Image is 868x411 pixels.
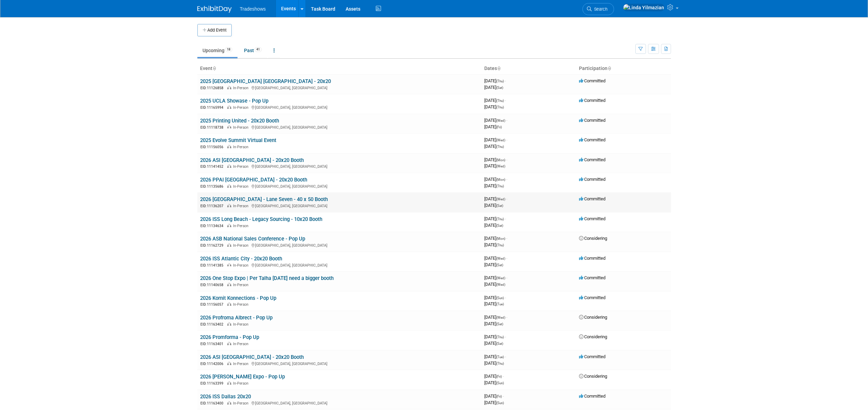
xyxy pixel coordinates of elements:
span: Committed [579,137,605,142]
span: (Sun) [496,401,504,405]
a: 2025 Printing United - 20x20 Booth [200,118,279,124]
span: (Sat) [496,224,503,227]
span: [DATE] [484,242,504,247]
span: Considering [579,374,607,379]
span: EID: 11142006 [200,362,226,366]
span: EID: 11156056 [200,145,226,149]
a: 2026 One Stop Expo | Per Talha [DATE] need a bigger booth [200,275,334,281]
span: EID: 11163402 [200,322,226,326]
span: Committed [579,78,605,83]
img: In-Person Event [227,322,231,326]
span: In-Person [233,362,251,366]
span: - [506,157,507,162]
span: - [505,216,506,221]
span: [DATE] [484,137,507,142]
span: [DATE] [484,321,503,326]
span: EID: 11163399 [200,381,226,385]
span: In-Person [233,125,251,130]
img: In-Person Event [227,381,231,385]
span: [DATE] [484,144,504,149]
span: EID: 11135686 [200,185,226,188]
span: Committed [579,196,605,201]
span: (Wed) [496,138,505,142]
span: (Thu) [496,362,504,365]
span: [DATE] [484,380,504,385]
span: (Sat) [496,204,503,208]
div: [GEOGRAPHIC_DATA], [GEOGRAPHIC_DATA] [200,85,479,91]
span: EID: 11141385 [200,263,226,267]
img: In-Person Event [227,401,231,404]
span: (Wed) [496,257,505,260]
span: (Sat) [496,263,503,267]
span: In-Person [233,224,251,228]
span: [DATE] [484,262,503,267]
a: 2026 ASB National Sales Conference - Pop Up [200,236,305,242]
span: (Sun) [496,296,504,300]
span: - [506,275,507,280]
a: 2026 Profroma Albrect - Pop Up [200,315,273,321]
span: [DATE] [484,301,504,306]
a: Sort by Start Date [497,66,500,71]
span: (Thu) [496,145,504,149]
span: In-Person [233,322,251,327]
span: Considering [579,334,607,339]
span: [DATE] [484,275,507,280]
span: - [505,98,506,103]
span: [DATE] [484,374,504,379]
span: [DATE] [484,295,506,300]
span: (Mon) [496,237,505,240]
a: 2026 [GEOGRAPHIC_DATA] - Lane Seven - 40 x 50 Booth [200,196,328,202]
span: - [505,334,506,339]
span: (Thu) [496,335,504,339]
a: 2026 ISS Atlantic City - 20x20 Booth [200,256,282,262]
span: [DATE] [484,394,504,399]
span: - [505,78,506,83]
span: (Wed) [496,119,505,122]
span: (Wed) [496,164,505,168]
span: In-Person [233,145,251,149]
span: (Wed) [496,276,505,280]
span: In-Person [233,184,251,189]
span: In-Person [233,302,251,307]
div: [GEOGRAPHIC_DATA], [GEOGRAPHIC_DATA] [200,400,479,406]
span: (Sun) [496,381,504,385]
span: [DATE] [484,183,504,188]
span: EID: 11163401 [200,342,226,346]
span: [DATE] [484,85,503,90]
span: (Sat) [496,322,503,326]
span: [DATE] [484,78,506,83]
span: (Thu) [496,99,504,103]
span: (Wed) [496,197,505,201]
span: EID: 11165994 [200,106,226,109]
span: [DATE] [484,98,506,103]
div: [GEOGRAPHIC_DATA], [GEOGRAPHIC_DATA] [200,104,479,110]
a: 2025 Evolve Summit Virtual Event [200,137,276,143]
span: In-Person [233,283,251,287]
span: - [506,236,507,241]
span: [DATE] [484,163,505,168]
span: (Fri) [496,125,502,129]
span: (Mon) [496,178,505,181]
img: In-Person Event [227,125,231,129]
span: - [506,256,507,261]
img: In-Person Event [227,283,231,286]
span: [DATE] [484,124,502,129]
div: [GEOGRAPHIC_DATA], [GEOGRAPHIC_DATA] [200,242,479,248]
a: 2026 PPAI [GEOGRAPHIC_DATA] - 20x20 Booth [200,177,307,183]
span: - [506,196,507,201]
span: Considering [579,315,607,320]
span: EID: 11118738 [200,126,226,129]
th: Participation [576,63,671,74]
span: - [505,295,506,300]
span: In-Person [233,105,251,110]
a: 2026 Kornit Konnections - Pop Up [200,295,276,301]
span: Committed [579,118,605,123]
span: Committed [579,354,605,359]
img: ExhibitDay [197,6,232,13]
a: Past41 [239,44,267,57]
span: - [506,177,507,182]
a: Sort by Participation Type [607,66,611,71]
span: (Fri) [496,395,502,398]
span: - [503,374,504,379]
span: 18 [225,47,232,52]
